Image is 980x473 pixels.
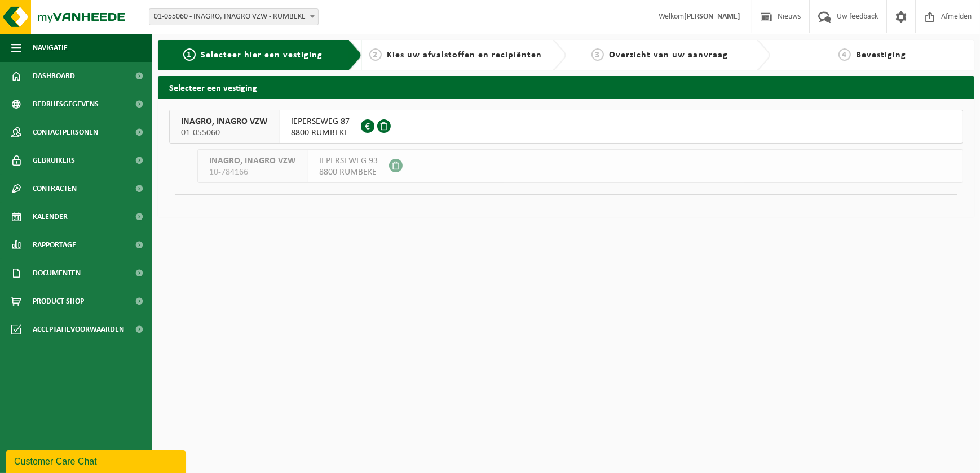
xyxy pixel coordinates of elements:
[6,448,188,473] iframe: chat widget
[33,62,75,90] span: Dashboard
[209,167,296,178] span: 10-784166
[181,116,268,127] span: INAGRO, INAGRO VZW
[181,127,268,139] span: 01-055060
[33,146,75,175] span: Gebruikers
[591,48,604,61] span: 3
[319,155,378,167] span: IEPERSEWEG 93
[33,231,76,259] span: Rapportage
[387,51,542,60] span: Kies uw afvalstoffen en recipiënten
[369,48,382,61] span: 2
[33,175,77,203] span: Contracten
[33,118,98,146] span: Contactpersonen
[33,287,84,315] span: Product Shop
[319,167,378,178] span: 8800 RUMBEKE
[149,9,318,25] span: 01-055060 - INAGRO, INAGRO VZW - RUMBEKE
[33,259,81,287] span: Documenten
[291,127,350,139] span: 8800 RUMBEKE
[291,116,350,127] span: IEPERSEWEG 87
[209,155,296,167] span: INAGRO, INAGRO VZW
[201,51,323,60] span: Selecteer hier een vestiging
[158,76,974,98] h2: Selecteer een vestiging
[33,34,68,62] span: Navigatie
[33,90,99,118] span: Bedrijfsgegevens
[149,8,319,25] span: 01-055060 - INAGRO, INAGRO VZW - RUMBEKE
[33,315,124,343] span: Acceptatievoorwaarden
[838,48,851,61] span: 4
[857,51,907,60] span: Bevestiging
[684,12,740,21] strong: [PERSON_NAME]
[183,48,196,61] span: 1
[610,51,729,60] span: Overzicht van uw aanvraag
[169,110,963,144] button: INAGRO, INAGRO VZW 01-055060 IEPERSEWEG 878800 RUMBEKE
[33,203,68,231] span: Kalender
